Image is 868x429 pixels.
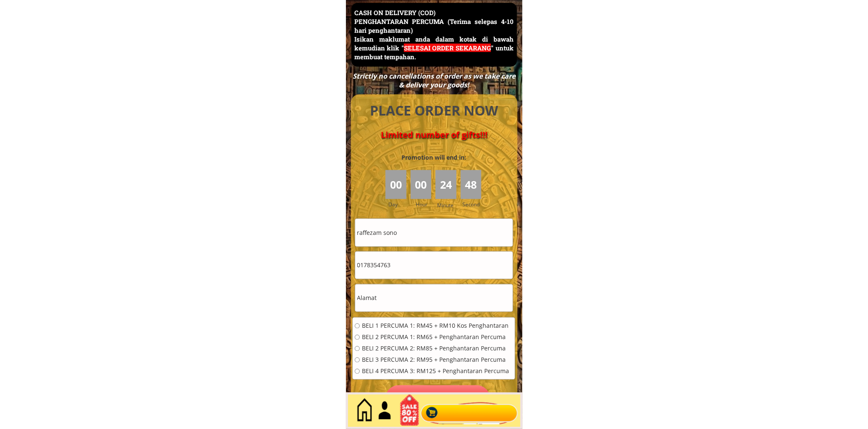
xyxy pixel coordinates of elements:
[416,200,433,208] h3: Hour
[362,368,509,374] span: BELI 4 PERCUMA 3: RM125 + Penghantaran Percuma
[386,153,481,162] h3: Promotion will end in:
[362,323,509,329] span: BELI 1 PERCUMA 1: RM45 + RM10 Kos Penghantaran
[385,385,491,413] p: Pesan sekarang
[362,334,509,340] span: BELI 2 PERCUMA 1: RM65 + Penghantaran Percuma
[404,44,491,52] span: SELESAI ORDER SEKARANG
[362,357,509,363] span: BELI 3 PERCUMA 2: RM95 + Penghantaran Percuma
[361,101,508,120] h4: PLACE ORDER NOW
[437,201,456,209] h3: Minute
[354,8,514,61] h3: CASH ON DELIVERY (COD) PENGHANTARAN PERCUMA (Terima selepas 4-10 hari penghantaran) Isikan maklum...
[463,200,483,208] h3: Second
[355,252,513,279] input: Telefon
[388,200,409,208] h3: Day
[355,219,513,246] input: Nama
[361,130,508,140] h4: Limited number of gifts!!!
[350,72,518,89] div: Strictly no cancellations of order as we take care & deliver your goods!
[362,346,509,352] span: BELI 2 PERCUMA 2: RM85 + Penghantaran Percuma
[355,284,513,312] input: Alamat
